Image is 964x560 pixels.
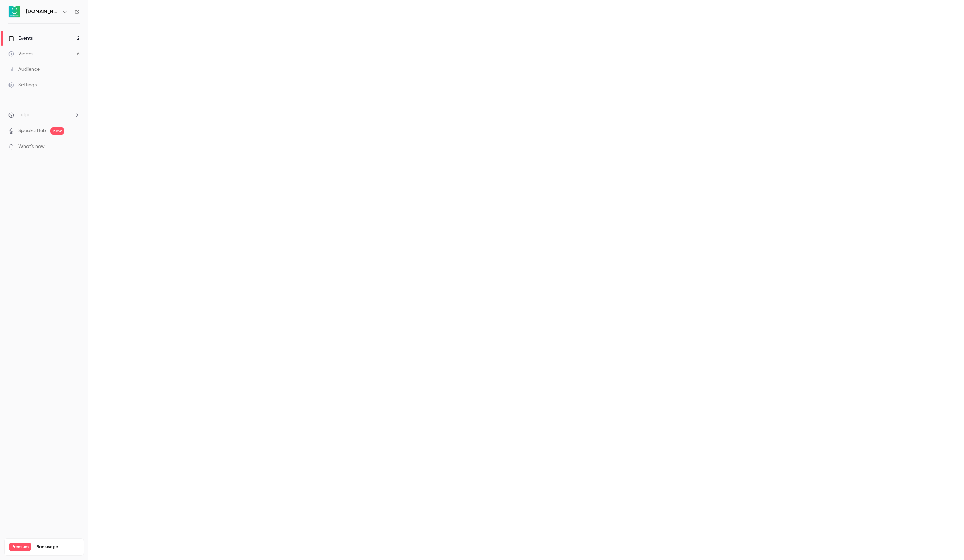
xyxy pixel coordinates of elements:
span: Plan usage [36,544,79,550]
h6: [DOMAIN_NAME] [26,8,59,15]
span: Help [18,111,29,119]
div: Videos [8,50,33,57]
img: Avokaado.io [9,6,20,17]
div: Settings [8,81,37,88]
span: new [50,127,64,135]
a: SpeakerHub [18,127,46,135]
span: What's new [18,143,45,150]
li: help-dropdown-opener [8,111,80,119]
span: Premium [9,543,31,551]
div: Events [8,35,33,42]
div: Audience [8,66,40,73]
